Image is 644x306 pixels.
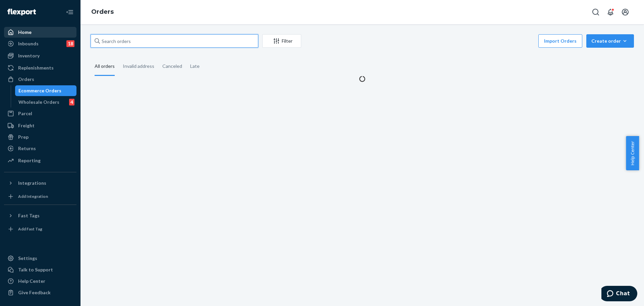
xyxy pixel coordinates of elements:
div: Add Integration [18,193,48,199]
div: Replenishments [18,64,54,71]
button: Import Orders [538,34,582,48]
div: Settings [18,255,37,262]
div: Prep [18,134,29,140]
div: Late [190,57,200,75]
div: Orders [18,76,34,83]
button: Open Search Box [589,5,602,19]
div: Fast Tags [18,212,40,219]
a: Returns [4,143,76,154]
div: Parcel [18,110,32,117]
div: Help Center [18,278,45,285]
div: Reporting [18,157,41,164]
div: Home [18,29,32,36]
a: Inventory [4,50,76,61]
img: Flexport logo [7,9,36,15]
a: Wholesale Orders4 [15,97,77,107]
iframe: Opens a widget where you can chat to one of our agents [601,286,637,303]
div: All orders [95,57,115,76]
a: Add Fast Tag [4,224,76,234]
div: Create order [591,38,629,44]
div: Ecommerce Orders [18,87,61,94]
div: Talk to Support [18,266,53,273]
div: Give Feedback [18,289,51,296]
button: Create order [586,34,634,48]
a: Replenishments [4,62,76,73]
div: Freight [18,122,35,129]
button: Open notifications [604,5,617,19]
a: Add Integration [4,191,76,202]
a: Orders [91,8,114,15]
button: Filter [262,34,301,48]
a: Prep [4,132,76,142]
div: Integrations [18,180,46,186]
button: Give Feedback [4,287,76,298]
div: Inbounds [18,40,39,47]
a: Reporting [4,155,76,166]
a: Orders [4,74,76,85]
ol: breadcrumbs [86,2,119,22]
div: 4 [69,99,74,105]
a: Home [4,27,76,38]
a: Parcel [4,108,76,119]
a: Freight [4,120,76,131]
button: Open account menu [619,5,632,19]
button: Close Navigation [63,5,76,19]
a: Ecommerce Orders [15,85,77,96]
div: 18 [66,40,74,47]
a: Help Center [4,276,76,287]
div: Canceled [162,57,182,75]
div: Filter [263,38,301,44]
button: Integrations [4,178,76,188]
button: Talk to Support [4,264,76,275]
div: Returns [18,145,36,152]
a: Settings [4,253,76,264]
div: Inventory [18,52,40,59]
div: Invalid address [123,57,154,75]
a: Inbounds18 [4,38,76,49]
input: Search orders [91,34,258,48]
button: Help Center [626,136,639,170]
div: Add Fast Tag [18,226,42,232]
button: Fast Tags [4,210,76,221]
div: Wholesale Orders [18,99,59,105]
